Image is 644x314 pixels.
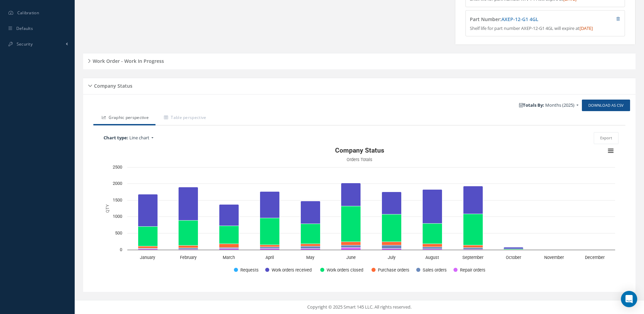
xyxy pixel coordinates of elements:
g: Repair orders, bar series 6 of 6 with 12 bars. [138,247,604,250]
a: Graphic perspective [93,111,155,125]
span: Security [17,41,33,47]
text: February [180,255,197,260]
div: Company Status. Highcharts interactive chart. [100,144,619,280]
text: 2000 [113,181,122,186]
text: Company Status [335,146,384,154]
text: October [506,255,521,260]
button: Show Requests [234,267,258,273]
path: August, 88. Purchase orders. [423,244,442,247]
path: March, 106. Purchase orders. [219,244,239,247]
path: October, 54. Work orders received. [504,247,523,249]
path: August, 618. Work orders closed. [423,223,442,244]
path: April, 34. Repair orders. [260,248,280,250]
path: October, 14. Work orders closed. [504,249,523,249]
path: August, 62. Sales orders. [423,247,442,249]
path: January, 980. Work orders received. [138,194,158,226]
text: January [140,255,155,260]
path: June, 1,079. Work orders closed. [341,206,361,242]
path: January, 23. Sales orders. [138,248,158,249]
a: Chart type: Line chart [100,133,266,143]
a: Download as CSV [582,100,630,111]
g: Work orders closed, bar series 3 of 6 with 12 bars. [138,206,604,250]
h4: Part Number [470,17,580,22]
path: September, 56. Sales orders. [463,247,483,249]
button: Show Repair orders [454,267,486,273]
div: Open Intercom Messenger [621,291,637,307]
path: June, 66. Sales orders. [341,245,361,247]
text: March [223,255,235,260]
path: September, 948. Work orders closed. [463,214,483,245]
span: Calibration [17,10,39,16]
path: March, 551. Work orders closed. [219,226,239,244]
button: View chart menu, Company Status [606,146,615,156]
path: May, 688. Work orders received. [301,201,320,224]
button: Show Purchase orders [371,267,409,273]
text: Orders Totals [347,157,372,162]
path: September, 852. Work orders received. [463,186,483,214]
h5: Company Status [92,81,132,89]
path: May, 79. Sales orders. [301,246,320,248]
path: February, 71. Purchase orders. [179,245,198,248]
text: 0 [120,247,122,252]
path: February, 1,011. Work orders received. [179,187,198,220]
path: September, 62. Purchase orders. [463,245,483,247]
path: April, 818. Work orders closed. [260,218,280,245]
text: 1500 [113,197,122,203]
path: July, 34. Repair orders. [382,248,402,250]
path: June, 706. Work orders received. [341,183,361,206]
path: March, 648. Work orders received. [219,204,239,226]
path: February, 12. Repair orders. [179,249,198,250]
path: January, 25. Repair orders. [138,249,158,250]
span: : [500,16,538,22]
div: Copyright © 2025 Smart 145 LLC. All rights reserved. [81,304,637,311]
text: April [265,255,274,260]
b: Totals By: [519,102,544,108]
path: August, 28. Repair orders. [423,249,442,250]
span: [DATE] [579,25,593,31]
text: QTY [105,204,110,213]
p: Shelf life for part number AXEP-12-G1 4GL will expire at [470,25,620,32]
path: March, 36. Repair orders. [219,248,239,250]
path: March, 34. Sales orders. [219,247,239,248]
path: September, 16. Repair orders. [463,249,483,250]
path: January, 65. Purchase orders. [138,246,158,248]
path: April, 805. Work orders received. [260,191,280,218]
path: July, 828. Work orders closed. [382,214,402,242]
button: Show Sales orders [416,267,446,273]
path: May, 31. Repair orders. [301,248,320,250]
text: 1000 [113,214,122,219]
b: Chart type: [104,135,128,141]
text: August [425,255,439,260]
path: June, 102. Purchase orders. [341,242,361,245]
path: May, 70. Purchase orders. [301,244,320,246]
text: November [544,255,564,260]
text: July [388,255,395,260]
text: May [306,255,314,260]
a: AXEP-12-G1 4GL [501,16,538,22]
path: February, 764. Work orders closed. [179,220,198,245]
text: September [462,255,484,260]
span: Defaults [16,25,33,31]
path: July, 678. Work orders received. [382,192,402,214]
g: Work orders received, bar series 2 of 6 with 12 bars. [138,183,604,250]
text: June [346,255,356,260]
path: April, 49. Sales orders. [260,247,280,248]
a: Table perspective [155,111,213,125]
a: Totals By: Months (2025) [516,100,582,110]
path: May, 611. Work orders closed. [301,224,320,244]
text: December [585,255,605,260]
h5: Work Order - Work In Progress [91,56,164,64]
path: July, 105. Purchase orders. [382,242,402,245]
path: June, 71. Repair orders. [341,247,361,250]
text: 500 [115,230,122,235]
span: Months (2025) [545,102,574,108]
button: Show Work orders received [265,267,312,273]
path: August, 1,033. Work orders received. [423,189,442,223]
svg: Interactive chart [100,144,619,280]
button: Show Work orders closed [320,267,364,273]
text: 2500 [113,164,122,170]
path: July, 107. Sales orders. [382,245,402,248]
span: Line chart [129,135,149,141]
path: February, 45. Sales orders. [179,248,198,249]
